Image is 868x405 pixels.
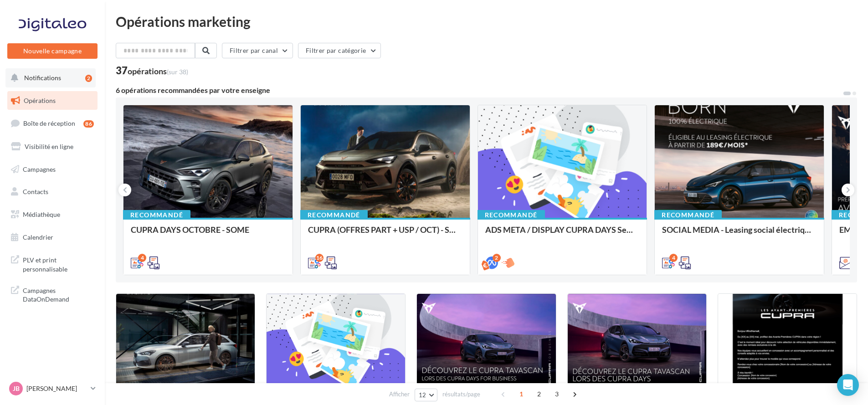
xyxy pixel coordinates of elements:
[128,67,188,75] div: opérations
[167,68,188,76] span: (sur 38)
[5,113,99,133] a: Boîte de réception86
[308,225,462,243] div: CUPRA (OFFRES PART + USP / OCT) - SOCIAL MEDIA
[5,281,99,308] a: Campagnes DataOnDemand
[23,119,75,127] span: Boîte de réception
[5,137,99,156] a: Visibilité en ligne
[116,15,857,28] div: Opérations marketing
[419,391,426,399] span: 12
[23,233,53,241] span: Calendrier
[662,225,817,243] div: SOCIAL MEDIA - Leasing social électrique - CUPRA Born
[138,254,146,262] div: 4
[5,228,99,247] a: Calendrier
[298,43,381,58] button: Filtrer par catégorie
[23,210,60,218] span: Médiathèque
[478,210,545,220] div: Recommandé
[300,210,368,220] div: Recommandé
[123,210,190,220] div: Recommandé
[442,390,480,399] span: résultats/page
[5,205,99,224] a: Médiathèque
[389,390,410,399] span: Afficher
[23,284,94,304] span: Campagnes DataOnDemand
[23,188,48,195] span: Contacts
[85,75,92,82] div: 2
[116,87,842,94] div: 6 opérations recommandées par votre enseigne
[5,91,99,110] a: Opérations
[131,225,285,243] div: CUPRA DAYS OCTOBRE - SOME
[532,387,546,401] span: 2
[23,254,94,273] span: PLV et print personnalisable
[13,384,20,393] span: JB
[493,254,501,262] div: 2
[514,387,529,401] span: 1
[7,380,98,397] a: JB [PERSON_NAME]
[222,43,293,58] button: Filtrer par canal
[24,97,56,104] span: Opérations
[5,160,99,179] a: Campagnes
[415,389,438,401] button: 12
[485,225,640,243] div: ADS META / DISPLAY CUPRA DAYS Septembre 2025
[24,74,61,82] span: Notifications
[550,387,564,401] span: 3
[654,210,722,220] div: Recommandé
[25,143,73,150] span: Visibilité en ligne
[315,254,324,262] div: 16
[5,250,99,277] a: PLV et print personnalisable
[7,43,98,59] button: Nouvelle campagne
[5,182,99,201] a: Contacts
[5,68,96,87] button: Notifications 2
[669,254,678,262] div: 4
[837,374,859,396] div: Open Intercom Messenger
[116,66,188,76] div: 37
[23,165,56,173] span: Campagnes
[26,384,87,393] p: [PERSON_NAME]
[83,120,94,128] div: 86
